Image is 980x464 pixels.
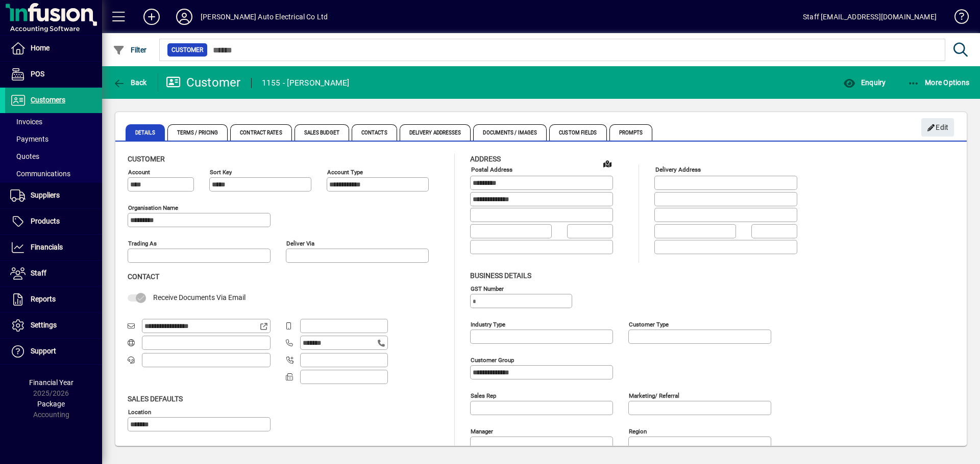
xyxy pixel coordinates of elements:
div: 1155 - [PERSON_NAME] [262,75,350,91]
button: Filter [110,41,150,59]
span: Customer [171,45,203,55]
a: Settings [5,313,102,338]
div: Staff [EMAIL_ADDRESS][DOMAIN_NAME] [803,9,937,25]
span: POS [31,70,44,78]
span: Details [126,124,165,141]
mat-label: Account Type [327,169,363,176]
a: Knowledge Base [947,2,967,35]
span: Payments [10,135,48,143]
a: Quotes [5,148,102,165]
mat-label: GST Number [471,285,504,292]
span: Communications [10,170,70,178]
button: Edit [921,118,954,137]
a: Invoices [5,113,102,130]
mat-label: Marketing/ Referral [629,392,679,399]
mat-label: Deliver via [286,240,314,247]
div: Customer [166,74,241,91]
mat-label: Region [629,427,647,434]
mat-label: Organisation name [128,204,178,211]
button: Back [110,73,150,92]
span: Prompts [609,124,653,141]
a: View on map [599,155,616,172]
a: Communications [5,165,102,182]
a: Financials [5,235,102,260]
div: [PERSON_NAME] Auto Electrical Co Ltd [201,9,328,25]
a: Suppliers [5,183,102,208]
span: Custom Fields [549,124,606,141]
span: Back [113,78,147,87]
span: Delivery Addresses [400,124,471,141]
mat-label: Sort key [210,169,232,176]
span: Enquiry [843,78,886,87]
span: Address [470,155,501,163]
span: Documents / Images [473,124,547,141]
mat-label: Customer group [471,356,514,363]
span: Filter [113,46,147,54]
span: Products [31,217,60,225]
span: Support [31,347,56,355]
button: Enquiry [841,73,888,92]
button: More Options [905,73,972,92]
span: Sales Budget [295,124,349,141]
a: Staff [5,261,102,286]
span: Receive Documents Via Email [153,293,246,302]
a: Products [5,209,102,234]
span: Invoices [10,118,42,126]
span: Staff [31,269,46,277]
a: Support [5,339,102,364]
span: More Options [908,78,970,87]
span: Business details [470,271,531,280]
span: Sales defaults [128,395,183,403]
span: Contacts [352,124,397,141]
mat-label: Industry type [471,320,505,327]
span: Reports [31,295,56,303]
mat-label: Sales rep [471,392,496,399]
span: Quotes [10,152,39,160]
span: Terms / Pricing [167,124,228,141]
mat-label: Trading as [128,240,157,247]
a: POS [5,62,102,87]
mat-label: Account [128,169,150,176]
mat-label: Customer type [629,320,669,327]
a: Home [5,36,102,61]
span: Customer [128,155,165,163]
span: Edit [927,119,949,136]
span: Settings [31,321,57,329]
span: Financials [31,243,63,251]
mat-label: Manager [471,427,493,434]
mat-label: Location [128,408,151,415]
span: Suppliers [31,191,60,199]
span: Home [31,44,50,52]
span: Contract Rates [230,124,291,141]
button: Profile [168,8,201,26]
app-page-header-button: Back [102,73,158,92]
span: Customers [31,96,65,104]
span: Contact [128,272,159,281]
a: Payments [5,130,102,148]
a: Reports [5,287,102,312]
span: Financial Year [29,378,73,387]
button: Add [135,8,168,26]
span: Package [37,400,65,408]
